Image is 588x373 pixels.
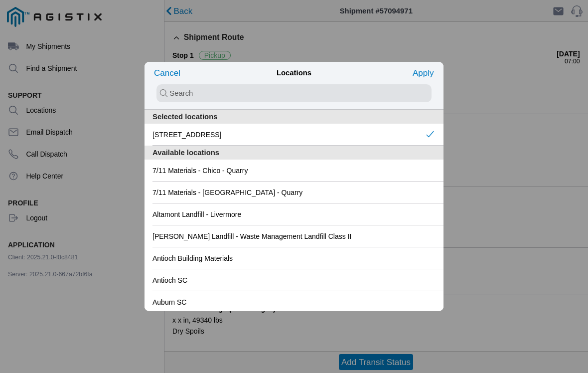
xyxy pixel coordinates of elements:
[145,124,443,146] ion-item: [STREET_ADDRESS]
[156,84,432,102] input: search text
[148,62,440,84] ion-title: Locations
[151,65,183,81] ion-button: Cancel
[145,182,443,203] ion-item: 7/11 Materials - [GEOGRAPHIC_DATA] - Quarry
[145,203,443,225] ion-item: Altamont Landfill - Livermore
[145,269,443,291] ion-item: Antioch SC
[145,225,443,247] ion-item: [PERSON_NAME] Landfill - Waste Management Landfill Class II
[145,110,443,124] ion-item-divider: Selected locations
[410,65,437,81] ion-button: Apply
[145,247,443,269] ion-item: Antioch Building Materials
[145,146,443,160] ion-item-divider: Available locations
[145,291,443,313] ion-item: Auburn SC
[145,160,443,182] ion-item: 7/11 Materials - Chico - Quarry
